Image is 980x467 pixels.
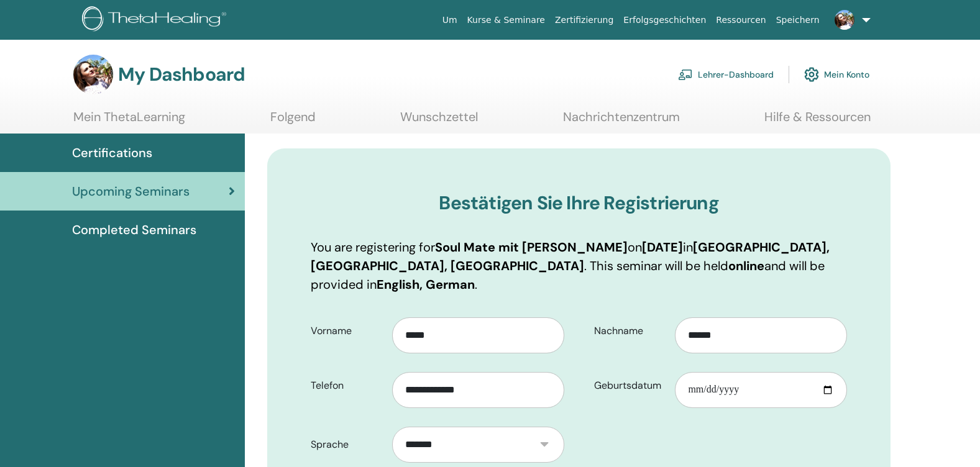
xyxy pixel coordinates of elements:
label: Telefon [301,374,392,397]
span: Certifications [72,143,152,162]
b: online [728,258,764,274]
a: Ressourcen [711,9,771,32]
a: Lehrer-Dashboard [678,61,774,88]
h3: My Dashboard [118,63,245,86]
h3: Bestätigen Sie Ihre Registrierung [311,192,847,214]
span: Upcoming Seminars [72,182,190,201]
label: Sprache [301,433,392,456]
img: default.jpg [835,10,854,30]
img: default.jpg [73,55,113,94]
a: Speichern [771,9,825,32]
a: Zertifizierung [550,9,618,32]
b: [DATE] [642,239,683,255]
b: English, German [377,276,475,292]
a: Folgend [270,109,316,134]
label: Geburtsdatum [585,374,675,397]
img: logo.png [82,6,231,34]
b: Soul Mate mit [PERSON_NAME] [435,239,628,255]
a: Erfolgsgeschichten [618,9,711,32]
label: Vorname [301,319,392,343]
a: Hilfe & Ressourcen [764,109,871,134]
a: Mein Konto [804,61,869,88]
a: Nachrichtenzentrum [563,109,680,134]
a: Um [437,9,462,32]
img: cog.svg [804,64,819,85]
a: Mein ThetaLearning [73,109,185,134]
a: Kurse & Seminare [462,9,550,32]
p: You are registering for on in . This seminar will be held and will be provided in . [311,238,847,294]
img: chalkboard-teacher.svg [678,69,693,80]
a: Wunschzettel [400,109,478,134]
label: Nachname [585,319,675,343]
span: Completed Seminars [72,220,196,239]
